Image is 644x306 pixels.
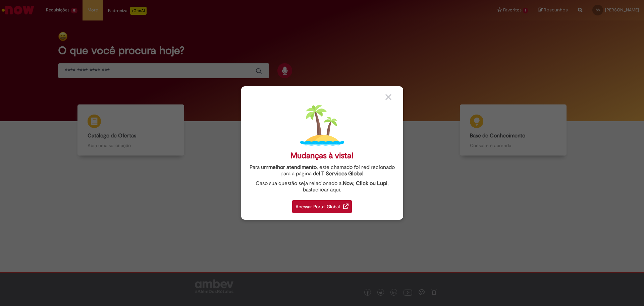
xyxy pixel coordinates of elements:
img: island.png [300,103,344,147]
a: clicar aqui [315,183,340,193]
img: close_button_grey.png [385,94,391,100]
div: Caso sua questão seja relacionado a , basta . [246,180,398,193]
img: redirect_link.png [343,204,348,209]
div: Acessar Portal Global [292,200,352,213]
a: Acessar Portal Global [292,196,352,213]
strong: .Now, Click ou Lupi [341,180,387,187]
strong: melhor atendimento [268,164,317,171]
a: I.T Services Global [319,167,364,177]
div: Para um , este chamado foi redirecionado para a página de [246,164,398,177]
div: Mudanças à vista! [290,151,354,161]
